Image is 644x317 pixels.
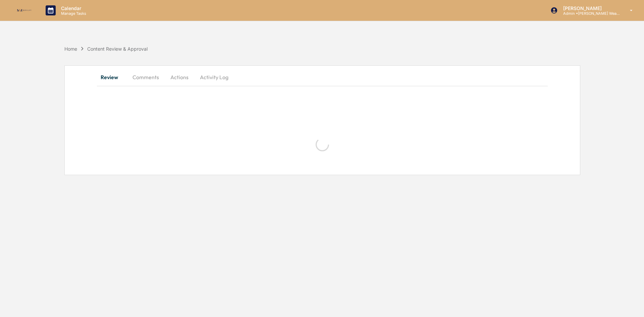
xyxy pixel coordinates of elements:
[56,11,90,16] p: Manage Tasks
[97,69,548,85] div: secondary tabs example
[127,69,164,85] button: Comments
[195,69,234,85] button: Activity Log
[558,5,620,11] p: [PERSON_NAME]
[87,46,148,52] div: Content Review & Approval
[64,46,77,52] div: Home
[16,8,32,13] img: logo
[558,11,620,16] p: Admin • [PERSON_NAME] Wealth
[164,69,195,85] button: Actions
[56,5,90,11] p: Calendar
[97,69,127,85] button: Review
